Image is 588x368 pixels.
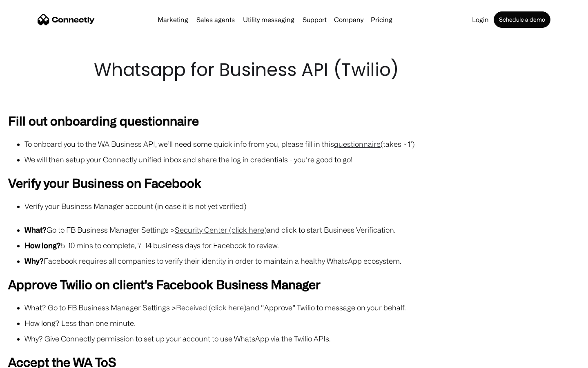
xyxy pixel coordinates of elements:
li: How long? Less than one minute. [24,317,580,329]
li: We will then setup your Connectly unified inbox and share the log in credentials - you’re good to... [24,154,580,165]
strong: Approve Twilio on client's Facebook Business Manager [8,277,321,291]
a: questionnaire [334,140,381,148]
a: Received (click here) [176,303,246,312]
div: Company [334,14,363,25]
strong: Fill out onboarding questionnaire [8,114,199,128]
a: Marketing [154,16,192,23]
a: Security Center (click here) [175,226,267,234]
li: 5-10 mins to complete, 7-14 business days for Facebook to review. [24,240,580,251]
a: home [38,13,95,26]
strong: Verify your Business on Facebook [8,176,201,190]
li: Facebook requires all companies to verify their identity in order to maintain a healthy WhatsApp ... [24,255,580,267]
li: What? Go to FB Business Manager Settings > and “Approve” Twilio to message on your behalf. [24,302,580,313]
li: Why? Give Connectly permission to set up your account to use WhatsApp via the Twilio APIs. [24,333,580,344]
div: Company [332,14,366,25]
a: Login [469,16,492,23]
strong: What? [24,226,47,234]
ul: Language list [16,354,49,365]
strong: Why? [24,257,44,265]
aside: Language selected: English [8,354,49,365]
a: Pricing [367,16,396,23]
strong: How long? [24,241,61,249]
a: Schedule a demo [494,11,550,28]
h1: Whatsapp for Business API (Twilio) [94,57,494,83]
a: Support [299,16,330,23]
li: To onboard you to the WA Business API, we’ll need some quick info from you, please fill in this (... [24,138,580,150]
a: Sales agents [193,16,238,23]
a: Utility messaging [240,16,298,23]
li: Go to FB Business Manager Settings > and click to start Business Verification. [24,224,580,236]
li: Verify your Business Manager account (in case it is not yet verified) [24,200,580,212]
